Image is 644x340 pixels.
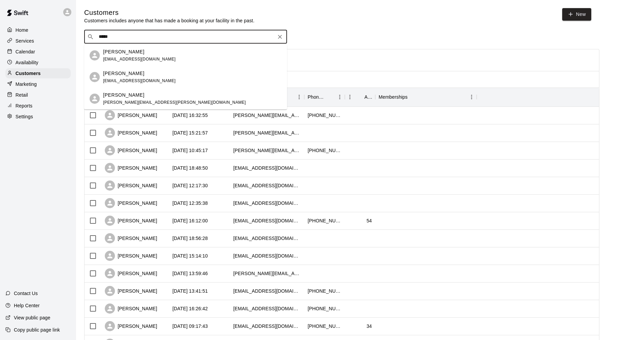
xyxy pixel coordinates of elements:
div: fairbob123@hotmail.ca [233,235,301,242]
div: [PERSON_NAME] [105,128,157,138]
a: New [562,8,591,21]
div: 2025-08-14 16:12:00 [172,217,208,224]
p: Settings [16,113,33,120]
p: Marketing [16,81,37,88]
div: [PERSON_NAME] [105,251,157,261]
div: 2025-08-19 15:21:57 [172,129,208,136]
div: 2025-08-13 18:56:28 [172,235,208,242]
p: Reports [16,102,32,109]
div: Age [345,88,375,106]
span: [EMAIL_ADDRESS][DOMAIN_NAME] [103,78,176,83]
div: +14168448063 [308,147,341,154]
div: rsweeney15@gmail.com [233,165,301,171]
button: Sort [408,92,417,102]
div: [PERSON_NAME] [105,180,157,191]
div: sheri@sheribird.com [233,112,301,119]
p: Services [16,38,34,44]
div: clarkwestcot@cwcpa.ca [233,252,301,259]
div: [PERSON_NAME] [105,286,157,296]
div: 2025-08-19 16:32:55 [172,112,208,119]
p: [PERSON_NAME] [103,48,144,55]
div: [PERSON_NAME] [105,303,157,314]
div: [PERSON_NAME] [105,163,157,173]
button: Menu [345,92,355,102]
a: Settings [5,112,71,122]
button: Menu [294,92,304,102]
a: Marketing [5,79,71,89]
div: Steve Sandusky [90,50,100,60]
span: [EMAIL_ADDRESS][DOMAIN_NAME] [103,57,176,62]
div: [PERSON_NAME] [105,233,157,243]
div: +17056410696 [308,217,341,224]
div: Memberships [379,88,408,106]
div: [PERSON_NAME] [105,110,157,120]
div: matsonally12@gmail.com [233,288,301,294]
a: Reports [5,101,71,111]
div: jeffchofman@hotmail.com [233,270,301,277]
span: [PERSON_NAME][EMAIL_ADDRESS][PERSON_NAME][DOMAIN_NAME] [103,100,246,105]
div: 2025-08-09 09:17:43 [172,323,208,330]
p: Retail [16,92,28,98]
div: kanehengry0789@gmail.com [233,182,301,189]
button: Sort [325,92,335,102]
p: Customers includes anyone that has made a booking at your facility in the past. [84,17,255,24]
a: Calendar [5,47,71,57]
div: ryan_donkers@hotmail.com [233,129,301,136]
a: Availability [5,57,71,68]
div: +17057875200 [308,305,341,312]
div: 2025-08-10 16:26:42 [172,305,208,312]
p: Help Center [14,302,40,309]
div: mleng2@hotmail.com [233,217,301,224]
div: Age [364,88,372,106]
p: [PERSON_NAME] [103,70,144,77]
div: [PERSON_NAME] [105,216,157,226]
div: 2025-08-16 18:48:50 [172,165,208,171]
div: 34 [366,323,372,330]
p: Home [16,27,28,33]
p: Customers [16,70,41,77]
div: [PERSON_NAME] [105,145,157,155]
p: Availability [16,59,39,66]
button: Menu [335,92,345,102]
div: +17053350994 [308,323,341,330]
p: Calendar [16,48,35,55]
div: [PERSON_NAME] [105,198,157,208]
div: 2025-08-16 12:17:30 [172,182,208,189]
div: [PERSON_NAME] [105,321,157,331]
div: Memberships [375,88,477,106]
div: 2025-08-11 13:41:51 [172,288,208,294]
div: Email [230,88,304,106]
p: Contact Us [14,290,38,297]
div: Steve Bilissis [90,72,100,82]
div: 2025-08-12 15:14:10 [172,252,208,259]
div: kate_steele@rogers.com [233,147,301,154]
p: View public page [14,314,50,321]
button: Clear [275,32,285,42]
div: jenkoala@hotmail.com [233,305,301,312]
div: Search customers by name or email [84,30,287,44]
p: [PERSON_NAME] [103,92,144,99]
div: +17053807712 [308,288,341,294]
div: Phone Number [304,88,345,106]
button: Menu [467,92,477,102]
a: Services [5,36,71,46]
a: Home [5,25,71,35]
div: 2025-08-19 10:45:17 [172,147,208,154]
div: 54 [366,217,372,224]
p: Copy public page link [14,326,60,333]
div: steve rego [90,94,100,104]
a: Customers [5,68,71,78]
div: [PERSON_NAME] [105,268,157,278]
div: 2025-08-15 12:35:38 [172,200,208,207]
button: Sort [355,92,364,102]
div: jessiesalonen@hotmail.com [233,323,301,330]
div: Phone Number [308,88,325,106]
